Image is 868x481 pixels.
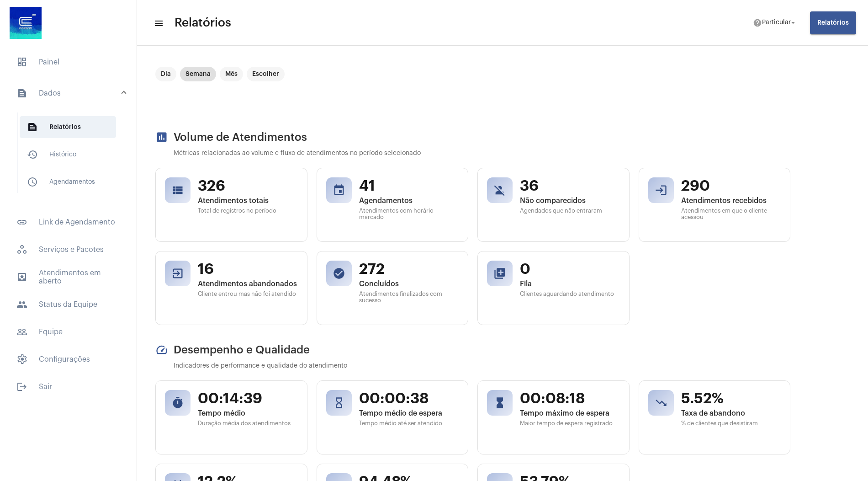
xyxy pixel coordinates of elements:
span: Atendimentos abandonados [198,280,298,288]
p: Métricas relacionadas ao volume e fluxo de atendimentos no período selecionado [174,150,790,157]
mat-icon: queue [493,267,506,280]
span: Fila [520,280,620,288]
span: Atendimentos finalizados com sucesso [359,291,459,304]
span: % de clientes que desistiram [681,420,781,427]
mat-icon: hourglass_empty [333,396,345,409]
span: Sair [9,376,127,398]
mat-icon: sidenav icon [16,88,27,99]
span: Particular [762,20,791,26]
span: Tempo médio até ser atendido [359,420,459,427]
mat-icon: sidenav icon [16,299,27,310]
mat-icon: sidenav icon [27,122,38,133]
span: Maior tempo de espera registrado [520,420,620,427]
mat-icon: view_list [171,184,184,197]
span: Configurações [9,348,127,370]
span: 326 [198,177,298,195]
span: Cliente entrou mas não foi atendido [198,291,298,297]
mat-icon: arrow_drop_down [789,19,797,27]
span: Atendimentos com horário marcado [359,208,459,220]
span: 272 [359,261,459,278]
mat-chip: Escolher [247,67,285,81]
span: Não comparecidos [520,197,620,205]
mat-chip: Dia [155,67,176,81]
mat-icon: hourglass_full [493,396,506,409]
span: Histórico [20,144,116,166]
mat-chip: Mês [220,67,243,81]
span: 5.52% [681,390,781,407]
mat-icon: sidenav icon [16,217,27,228]
span: sidenav icon [16,354,27,365]
mat-icon: timer [171,396,184,409]
span: Link de Agendamento [9,211,127,233]
mat-icon: exit_to_app [171,267,184,280]
span: 00:00:38 [359,390,459,407]
button: Particular [747,14,803,32]
span: Agendamentos [359,197,459,205]
span: Tempo médio de espera [359,409,459,417]
mat-icon: trending_down [655,396,667,409]
p: Indicadores de performance e qualidade do atendimento [174,363,790,369]
mat-expansion-panel-header: sidenav iconDados [5,79,137,108]
div: sidenav iconDados [5,108,137,206]
span: 0 [520,261,620,278]
span: Agendamentos [20,171,116,193]
mat-icon: sidenav icon [27,176,38,187]
span: 290 [681,177,781,195]
span: Concluídos [359,280,459,288]
mat-icon: sidenav icon [16,272,27,283]
button: Relatórios [810,11,856,34]
mat-icon: speed [155,343,168,356]
span: Taxa de abandono [681,409,781,417]
span: Serviços e Pacotes [9,239,127,261]
span: 16 [198,261,298,278]
span: Atendimentos totais [198,197,298,205]
span: Relatórios [175,16,231,30]
span: Atendimentos recebidos [681,197,781,205]
span: sidenav icon [16,57,27,68]
mat-chip: Semana [180,67,216,81]
span: 00:14:39 [198,390,298,407]
span: Atendimentos em que o cliente acessou [681,208,781,220]
span: 00:08:18 [520,390,620,407]
span: Equipe [9,321,127,343]
mat-icon: person_off [493,184,506,197]
mat-icon: sidenav icon [27,149,38,160]
mat-icon: sidenav icon [16,326,27,337]
span: Tempo médio [198,409,298,417]
mat-icon: sidenav icon [153,18,163,29]
img: d4669ae0-8c07-2337-4f67-34b0df7f5ae4.jpeg [7,5,44,41]
span: Atendimentos em aberto [9,266,127,288]
span: Agendados que não entraram [520,208,620,214]
mat-panel-title: Dados [16,88,122,99]
span: Total de registros no período [198,208,298,214]
mat-icon: help [753,18,762,27]
span: 41 [359,177,459,195]
span: Painel [9,51,127,73]
mat-icon: event [333,184,345,197]
h2: Volume de Atendimentos [155,131,790,144]
span: Duração média dos atendimentos [198,420,298,427]
span: Status da Equipe [9,294,127,315]
span: 36 [520,177,620,195]
mat-icon: assessment [155,131,168,144]
mat-icon: sidenav icon [16,381,27,392]
span: Relatórios [20,116,116,138]
mat-icon: check_circle [333,267,345,280]
span: sidenav icon [16,244,27,255]
span: Relatórios [817,20,849,26]
span: Clientes aguardando atendimento [520,291,620,297]
mat-icon: login [655,184,667,197]
span: Tempo máximo de espera [520,409,620,417]
h2: Desempenho e Qualidade [155,343,790,356]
